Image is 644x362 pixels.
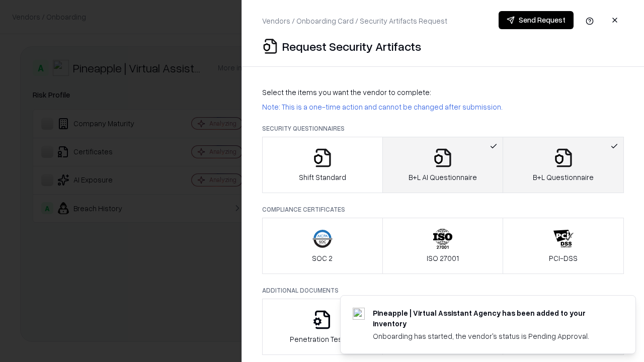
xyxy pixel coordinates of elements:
p: B+L Questionnaire [533,172,594,183]
button: B+L Questionnaire [503,137,624,193]
p: Compliance Certificates [262,205,624,214]
p: Shift Standard [299,172,346,183]
p: SOC 2 [312,253,333,263]
p: Select the items you want the vendor to complete: [262,87,624,98]
p: Note: This is a one-time action and cannot be changed after submission. [262,102,624,112]
button: B+L AI Questionnaire [382,137,504,193]
p: PCI-DSS [549,253,578,263]
p: B+L AI Questionnaire [409,172,477,183]
button: PCI-DSS [503,218,624,274]
button: SOC 2 [262,218,383,274]
div: Onboarding has started, the vendor's status is Pending Approval. [373,331,611,341]
div: Pineapple | Virtual Assistant Agency has been added to your inventory [373,308,611,329]
p: ISO 27001 [427,253,459,263]
p: Penetration Testing [290,334,355,344]
button: Shift Standard [262,137,383,193]
p: Vendors / Onboarding Card / Security Artifacts Request [262,16,447,26]
p: Additional Documents [262,286,624,295]
button: Send Request [499,11,574,29]
p: Request Security Artifacts [282,38,421,54]
button: Penetration Testing [262,299,383,355]
p: Security Questionnaires [262,124,624,133]
img: trypineapple.com [353,308,365,320]
button: ISO 27001 [382,218,504,274]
